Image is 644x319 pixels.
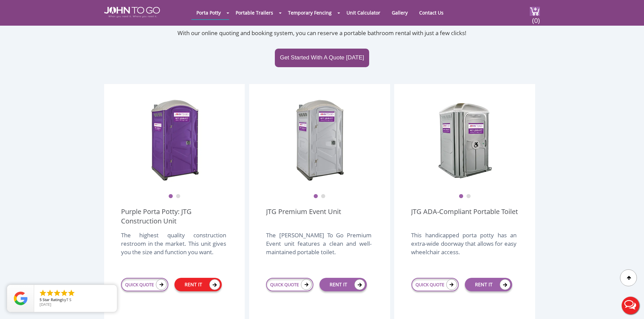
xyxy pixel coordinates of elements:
[231,6,278,19] a: Portable Trailers
[466,194,471,199] button: 2 of 2
[266,207,341,226] a: JTG Premium Event Unit
[266,278,313,291] a: QUICK QUOTE
[617,292,644,319] button: Live Chat
[14,292,27,305] img: Review Rating
[168,194,173,199] button: 1 of 2
[40,297,42,302] span: 5
[40,298,112,302] span: by
[411,231,516,263] div: This handicapped porta potty has an extra-wide doorway that allows for easy wheelchair access.
[39,289,47,297] li: 
[121,207,228,226] a: Purple Porta Potty: JTG Construction Unit
[40,302,51,307] span: [DATE]
[321,194,326,199] button: 2 of 2
[283,6,337,19] a: Temporary Fencing
[459,194,463,199] button: 1 of 2
[414,6,449,19] a: Contact Us
[46,289,54,297] li: 
[104,29,540,37] p: With our online quoting and booking system, you can reserve a portable bathroom rental with just ...
[67,289,75,297] li: 
[411,207,518,226] a: JTG ADA-Compliant Portable Toilet
[121,278,168,291] a: QUICK QUOTE
[387,6,413,19] a: Gallery
[176,194,181,199] button: 2 of 2
[530,7,540,16] img: cart a
[104,7,160,18] img: JOHN to go
[66,297,71,302] span: T S
[191,6,226,19] a: Porta Potty
[275,49,369,67] a: Get Started With A Quote [DATE]
[319,278,367,291] a: RENT IT
[313,194,318,199] button: 1 of 2
[532,10,540,25] span: (0)
[121,231,226,263] div: The highest quality construction restroom in the market. This unit gives you the size and functio...
[341,6,385,19] a: Unit Calculator
[438,98,492,182] img: ADA Handicapped Accessible Unit
[53,289,61,297] li: 
[60,289,68,297] li: 
[174,278,222,291] a: RENT IT
[465,278,512,291] a: RENT IT
[411,278,459,291] a: QUICK QUOTE
[43,297,62,302] span: Star Rating
[266,231,371,263] div: The [PERSON_NAME] To Go Premium Event unit features a clean and well-maintained portable toilet.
